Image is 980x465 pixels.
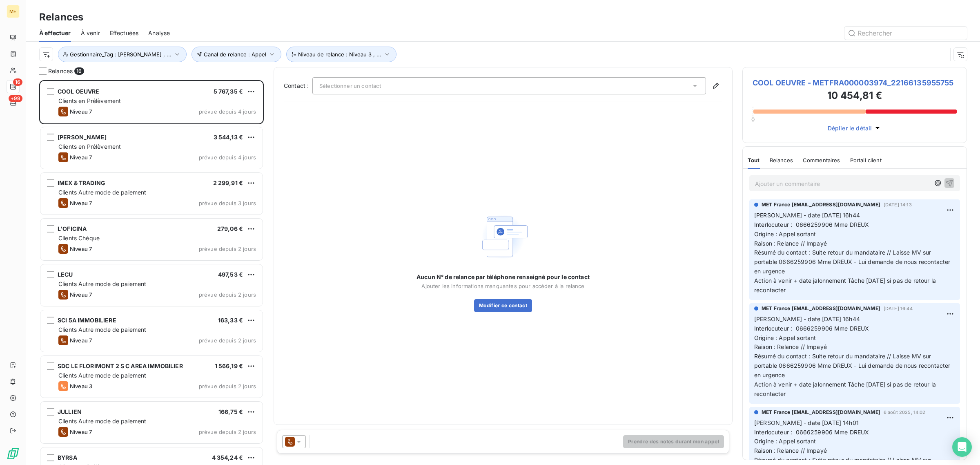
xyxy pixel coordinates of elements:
[58,143,121,150] span: Clients en Prélèvement
[58,271,73,278] span: LECU
[70,429,92,435] span: Niveau 7
[286,47,396,62] button: Niveau de relance : Niveau 3 , ...
[58,372,147,379] span: Clients Autre mode de paiement
[754,334,816,341] span: Origine : Appel sortant
[58,88,100,95] span: COOL OEUVRE
[218,317,243,324] span: 163,33 €
[48,67,73,75] span: Relances
[753,88,957,105] h3: 10 454,81 €
[214,88,243,95] span: 5 767,35 €
[748,157,760,163] span: Tout
[751,116,755,123] span: 0
[58,280,147,287] span: Clients Autre mode de paiement
[199,337,256,344] span: prévue depuis 2 jours
[70,291,92,298] span: Niveau 7
[58,179,105,186] span: IMEX & TRADING
[754,249,952,275] span: Résumé du contact : Suite retour du mandataire // Laisse MV sur portable 0666259906 Mme DREUX - L...
[754,315,860,322] span: [PERSON_NAME] - date [DATE] 16h44
[39,29,71,37] span: À effectuer
[477,210,529,263] img: Empty state
[754,221,869,228] span: Interlocuteur : 0666259906 Mme DREUX
[754,419,859,426] span: [PERSON_NAME] - date [DATE] 14h01
[199,200,256,206] span: prévue depuis 3 jours
[58,418,147,425] span: Clients Autre mode de paiement
[192,47,281,62] button: Canal de relance : Appel
[754,230,816,237] span: Origine : Appel sortant
[754,343,827,350] span: Raison : Relance // Impayé
[623,435,724,448] button: Prendre des notes durant mon appel
[284,82,312,90] label: Contact :
[7,96,19,110] a: +99
[754,438,816,445] span: Origine : Appel sortant
[214,134,243,141] span: 3 544,13 €
[74,67,84,75] span: 16
[770,157,793,163] span: Relances
[884,410,926,415] span: 6 août 2025, 14:02
[474,299,532,312] button: Modifier ce contact
[803,157,840,163] span: Commentaires
[81,29,100,37] span: À venir
[9,95,22,102] span: +99
[58,317,116,324] span: SCI 5A IMMOBILIERE
[199,246,256,252] span: prévue depuis 2 jours
[199,383,256,389] span: prévue depuis 2 jours
[213,179,243,186] span: 2 299,91 €
[70,154,92,161] span: Niveau 7
[754,447,827,454] span: Raison : Relance // Impayé
[13,78,22,86] span: 16
[754,353,952,378] span: Résumé du contact : Suite retour du mandataire // Laisse MV sur portable 0666259906 Mme DREUX - L...
[39,10,83,25] h3: Relances
[199,429,256,435] span: prévue depuis 2 jours
[218,408,243,415] span: 166,75 €
[58,97,121,104] span: Clients en Prélèvement
[754,277,938,293] span: Action à venir + date jalonnement Tâche [DATE] si pas de retour la recontacter
[7,447,20,460] img: Logo LeanPay
[199,291,256,298] span: prévue depuis 2 jours
[754,381,938,397] span: Action à venir + date jalonnement Tâche [DATE] si pas de retour la recontacter
[58,189,147,196] span: Clients Autre mode de paiement
[844,27,967,40] input: Rechercher
[58,362,183,369] span: SDC LE FLORIMONT 2 S C AREA IMMOBILIER
[762,201,880,208] span: MET France [EMAIL_ADDRESS][DOMAIN_NAME]
[199,108,256,115] span: prévue depuis 4 jours
[199,154,256,161] span: prévue depuis 4 jours
[58,134,107,141] span: [PERSON_NAME]
[884,202,912,207] span: [DATE] 14:13
[952,437,972,457] div: Open Intercom Messenger
[218,271,243,278] span: 497,53 €
[212,454,243,461] span: 4 354,24 €
[884,306,913,311] span: [DATE] 16:44
[217,225,243,232] span: 279,06 €
[754,212,860,219] span: [PERSON_NAME] - date [DATE] 16h44
[7,5,20,18] div: ME
[7,80,19,93] a: 16
[762,409,880,416] span: MET France [EMAIL_ADDRESS][DOMAIN_NAME]
[298,51,381,58] span: Niveau de relance : Niveau 3 , ...
[828,124,872,132] span: Déplier le détail
[58,225,87,232] span: L'OFICINA
[148,29,170,37] span: Analyse
[58,454,77,461] span: BYRSA
[215,362,243,369] span: 1 566,19 €
[70,383,92,389] span: Niveau 3
[70,200,92,206] span: Niveau 7
[421,283,584,289] span: Ajouter les informations manquantes pour accéder à la relance
[753,77,957,88] span: COOL OEUVRE - METFRA000003974_22166135955755
[58,326,147,333] span: Clients Autre mode de paiement
[70,246,92,252] span: Niveau 7
[110,29,139,37] span: Effectuées
[825,123,884,133] button: Déplier le détail
[58,235,100,241] span: Clients Chèque
[762,305,880,312] span: MET France [EMAIL_ADDRESS][DOMAIN_NAME]
[58,408,82,415] span: JULLIEN
[70,108,92,115] span: Niveau 7
[416,273,590,281] span: Aucun N° de relance par téléphone renseigné pour le contact
[70,51,171,58] span: Gestionnaire_Tag : [PERSON_NAME] , ...
[850,157,882,163] span: Portail client
[204,51,266,58] span: Canal de relance : Appel
[754,429,869,436] span: Interlocuteur : 0666259906 Mme DREUX
[58,47,187,62] button: Gestionnaire_Tag : [PERSON_NAME] , ...
[754,240,827,247] span: Raison : Relance // Impayé
[754,325,869,332] span: Interlocuteur : 0666259906 Mme DREUX
[70,337,92,344] span: Niveau 7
